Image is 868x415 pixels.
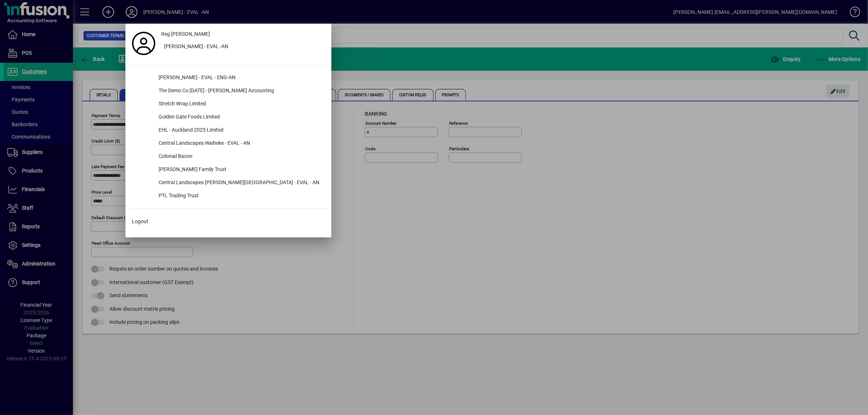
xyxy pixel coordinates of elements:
[129,215,328,228] button: Logout
[129,37,158,50] a: Profile
[153,111,328,124] div: Golden Gate Foods Limited
[129,150,328,163] button: Colonial Bacon
[158,40,328,54] button: [PERSON_NAME] - EVAL -AN
[129,124,328,137] button: EHL - Auckland 2025 Limited
[153,163,328,177] div: [PERSON_NAME] Family Trust
[129,98,328,111] button: Stretch Wrap Limited
[153,124,328,137] div: EHL - Auckland 2025 Limited
[153,150,328,163] div: Colonial Bacon
[129,163,328,177] button: [PERSON_NAME] Family Trust
[153,85,328,98] div: The Demo Co [DATE] - [PERSON_NAME] Accounting
[129,71,328,85] button: [PERSON_NAME] - EVAL - ENG-AN
[129,190,328,203] button: PTL Trading Trust
[129,111,328,124] button: Golden Gate Foods Limited
[153,71,328,85] div: [PERSON_NAME] - EVAL - ENG-AN
[153,177,328,190] div: Central Landscapes [PERSON_NAME][GEOGRAPHIC_DATA] - EVAL - AN
[153,98,328,111] div: Stretch Wrap Limited
[161,30,210,38] span: Reg [PERSON_NAME]
[129,85,328,98] button: The Demo Co [DATE] - [PERSON_NAME] Accounting
[132,218,148,225] span: Logout
[129,137,328,150] button: Central Landscapes Waiheke - EVAL - AN
[158,27,328,40] a: Reg [PERSON_NAME]
[153,137,328,150] div: Central Landscapes Waiheke - EVAL - AN
[129,177,328,190] button: Central Landscapes [PERSON_NAME][GEOGRAPHIC_DATA] - EVAL - AN
[153,190,328,203] div: PTL Trading Trust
